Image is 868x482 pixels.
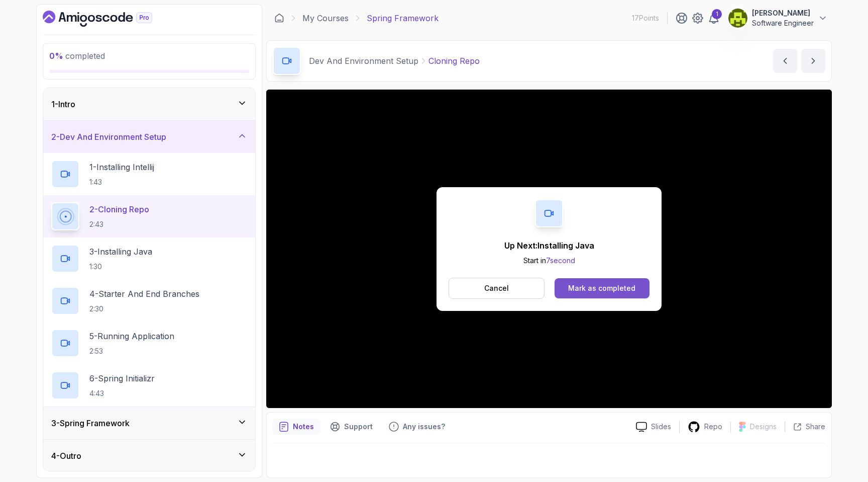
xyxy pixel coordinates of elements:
[89,304,199,314] p: 2:30
[801,49,825,73] button: next content
[43,11,175,27] a: Dashboard
[680,421,730,433] a: Repo
[89,330,174,342] p: 5 - Running Application
[51,131,166,143] h3: 2 - Dev And Environment Setup
[449,278,545,299] button: Cancel
[51,450,81,462] h3: 4 - Outro
[324,419,379,435] button: Support button
[89,262,152,272] p: 1:30
[89,219,149,229] p: 2:43
[704,422,722,432] p: Repo
[428,55,480,67] p: Cloning Repo
[49,51,105,61] span: completed
[555,278,649,298] button: Mark as completed
[383,419,451,435] button: Feedback button
[750,422,777,432] p: Designs
[51,98,75,110] h3: 1 - Intro
[51,202,247,230] button: 2-Cloning Repo2:43
[568,283,635,293] div: Mark as completed
[89,161,154,173] p: 1 - Installing Intellij
[773,49,797,73] button: previous content
[51,417,130,429] h3: 3 - Spring Framework
[273,419,320,435] button: notes button
[89,177,154,187] p: 1:43
[712,9,722,19] div: 1
[344,422,373,432] p: Support
[51,371,247,399] button: 6-Spring Initializr4:43
[89,246,152,258] p: 3 - Installing Java
[504,239,594,252] p: Up Next: Installing Java
[752,18,814,28] p: Software Engineer
[484,283,509,293] p: Cancel
[293,422,314,432] p: Notes
[708,12,720,24] a: 1
[89,288,199,300] p: 4 - Starter And End Branches
[403,422,445,432] p: Any issues?
[504,256,594,266] p: Start in
[43,121,255,153] button: 2-Dev And Environment Setup
[89,203,149,215] p: 2 - Cloning Repo
[728,8,828,28] button: user profile image[PERSON_NAME]Software Engineer
[51,329,247,357] button: 5-Running Application2:53
[266,90,832,408] iframe: 2 - Cloning Repo
[785,422,825,432] button: Share
[43,407,255,439] button: 3-Spring Framework
[651,422,671,432] p: Slides
[309,55,418,67] p: Dev And Environment Setup
[49,51,63,61] span: 0 %
[302,12,349,24] a: My Courses
[546,256,575,265] span: 7 second
[43,88,255,120] button: 1-Intro
[752,8,814,18] p: [PERSON_NAME]
[51,160,247,188] button: 1-Installing Intellij1:43
[51,287,247,315] button: 4-Starter And End Branches2:30
[43,440,255,472] button: 4-Outro
[89,372,155,384] p: 6 - Spring Initializr
[51,245,247,273] button: 3-Installing Java1:30
[806,422,825,432] p: Share
[632,13,659,23] p: 17 Points
[367,12,439,24] p: Spring Framework
[274,13,284,23] a: Dashboard
[628,422,679,432] a: Slides
[89,346,174,356] p: 2:53
[89,388,155,398] p: 4:43
[728,9,747,28] img: user profile image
